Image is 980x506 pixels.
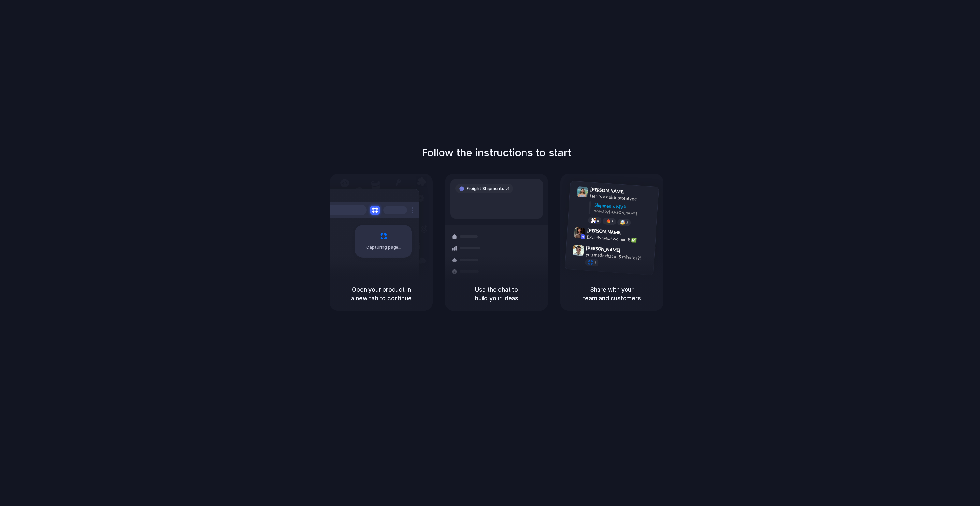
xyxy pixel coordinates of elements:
[627,189,640,196] span: 9:41 AM
[587,227,622,236] span: [PERSON_NAME]
[422,145,571,161] h1: Follow the instructions to start
[594,202,654,212] div: Shipments MVP
[624,230,637,238] span: 9:42 AM
[453,285,540,303] h5: Use the chat to build your ideas
[467,185,509,192] span: Freight Shipments v1
[590,186,625,195] span: [PERSON_NAME]
[620,220,626,225] div: 🤯
[594,208,654,218] div: Added by [PERSON_NAME]
[568,285,656,303] h5: Share with your team and customers
[587,233,652,244] div: Exactly what we need! ✅
[622,247,636,255] span: 9:47 AM
[626,221,628,224] span: 3
[612,220,614,224] span: 5
[586,244,621,253] span: [PERSON_NAME]
[590,193,655,204] div: Here's a quick prototype
[585,251,651,262] div: you made that in 5 minutes?!
[338,285,425,303] h5: Open your product in a new tab to continue
[594,261,596,265] span: 1
[366,244,402,251] span: Capturing page
[597,219,599,222] span: 8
